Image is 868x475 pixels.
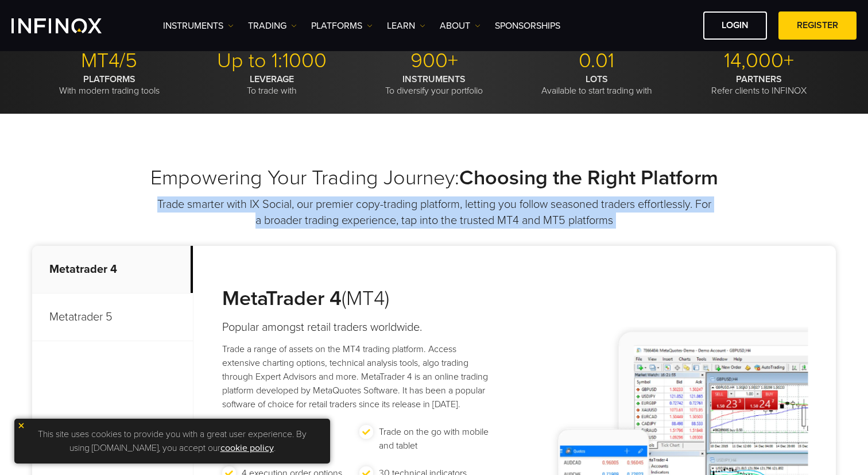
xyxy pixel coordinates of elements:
[222,286,342,311] strong: MetaTrader 4
[379,425,491,453] p: Trade on the go with mobile and tablet
[357,74,511,96] p: To diversify your portfolio
[32,294,193,341] p: Metatrader 5
[248,19,297,33] a: TRADING
[402,74,466,85] strong: INSTRUMENTS
[495,19,560,33] a: SPONSORSHIPS
[682,74,836,96] p: Refer clients to INFINOX
[163,19,234,33] a: Instruments
[459,165,718,190] strong: Choosing the Right Platform
[357,48,511,74] p: 900+
[11,18,129,33] a: INFINOX Logo
[736,74,782,85] strong: PARTNERS
[222,319,496,335] h4: Popular amongst retail traders worldwide.
[20,424,324,458] p: This site uses cookies to provide you with a great user experience. By using [DOMAIN_NAME], you a...
[156,196,712,229] p: Trade smarter with IX Social, our premier copy-trading platform, letting you follow seasoned trad...
[222,286,496,311] h3: (MT4)
[32,74,186,96] p: With modern trading tools
[195,48,348,74] p: Up to 1:1000
[586,74,608,85] strong: LOTS
[250,74,294,85] strong: LEVERAGE
[17,422,25,430] img: yellow close icon
[195,74,348,96] p: To trade with
[32,48,186,74] p: MT4/5
[520,48,673,74] p: 0.01
[222,342,496,411] p: Trade a range of assets on the MT4 trading platform. Access extensive charting options, technical...
[778,11,857,40] a: REGISTER
[387,19,425,33] a: Learn
[83,74,135,85] strong: PLATFORMS
[682,48,836,74] p: 14,000+
[703,11,767,40] a: LOGIN
[32,246,193,294] p: Metatrader 4
[440,19,480,33] a: ABOUT
[311,19,373,33] a: PLATFORMS
[220,442,274,454] a: cookie policy
[32,165,836,191] h2: Empowering Your Trading Journey:
[520,74,673,96] p: Available to start trading with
